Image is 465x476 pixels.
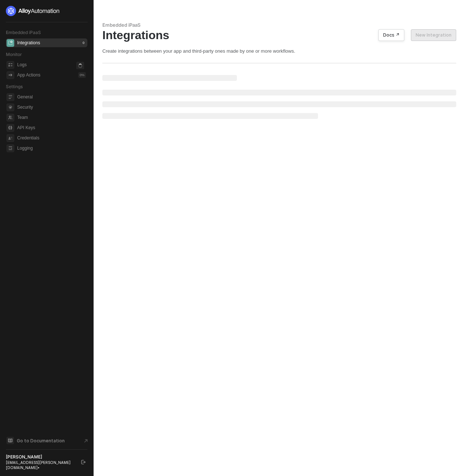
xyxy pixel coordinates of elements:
[378,29,404,41] button: Docs ↗
[383,32,400,38] div: Docs ↗
[7,61,14,69] span: icon-logs
[7,39,14,47] span: integrations
[6,30,41,35] span: Embedded iPaaS
[17,438,65,444] span: Go to Documentation
[6,6,60,16] img: logo
[76,62,84,70] span: icon-loader
[6,84,23,89] span: Settings
[7,71,14,79] span: icon-app-actions
[17,134,86,142] span: Credentials
[7,114,14,121] span: team
[17,93,86,101] span: General
[17,144,86,153] span: Logging
[17,113,86,122] span: Team
[17,62,27,68] div: Logs
[6,436,88,445] a: Knowledge Base
[7,104,14,111] span: security
[102,48,456,54] div: Create integrations between your app and third-party ones made by one or more workflows.
[17,103,86,112] span: Security
[6,52,22,57] span: Monitor
[6,460,75,470] div: [EMAIL_ADDRESS][PERSON_NAME][DOMAIN_NAME] •
[102,22,456,28] div: Embedded iPaaS
[17,40,40,46] div: Integrations
[82,437,90,445] span: document-arrow
[7,145,14,152] span: logging
[7,124,14,132] span: api-key
[81,40,86,46] div: 0
[7,93,14,101] span: general
[7,134,14,142] span: credentials
[17,123,86,132] span: API Keys
[102,28,456,42] div: Integrations
[81,460,86,464] span: logout
[7,437,14,444] span: documentation
[6,454,75,460] div: [PERSON_NAME]
[6,6,87,16] a: logo
[17,72,40,78] div: App Actions
[78,72,86,78] div: 0 %
[411,29,456,41] button: New Integration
